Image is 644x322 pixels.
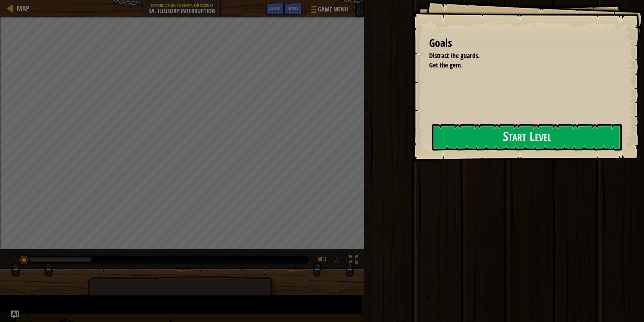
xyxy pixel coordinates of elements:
button: Adjust volume [316,253,329,267]
span: Get the gem. [429,60,463,70]
span: Map [17,4,29,13]
button: Game Menu [305,3,352,19]
span: Distract the guards. [429,51,480,60]
button: Ask AI [266,3,284,15]
span: Ask AI [269,5,281,11]
span: ♫ [334,254,341,265]
button: Ask AI [11,311,19,319]
button: Toggle fullscreen [347,253,360,267]
span: Game Menu [318,5,348,14]
button: ♫ [332,253,344,267]
li: Distract the guards. [421,51,619,61]
li: Get the gem. [421,60,619,70]
span: Hints [287,5,298,11]
a: Map [13,4,29,13]
div: Goals [429,35,620,51]
button: Start Level [432,124,622,151]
